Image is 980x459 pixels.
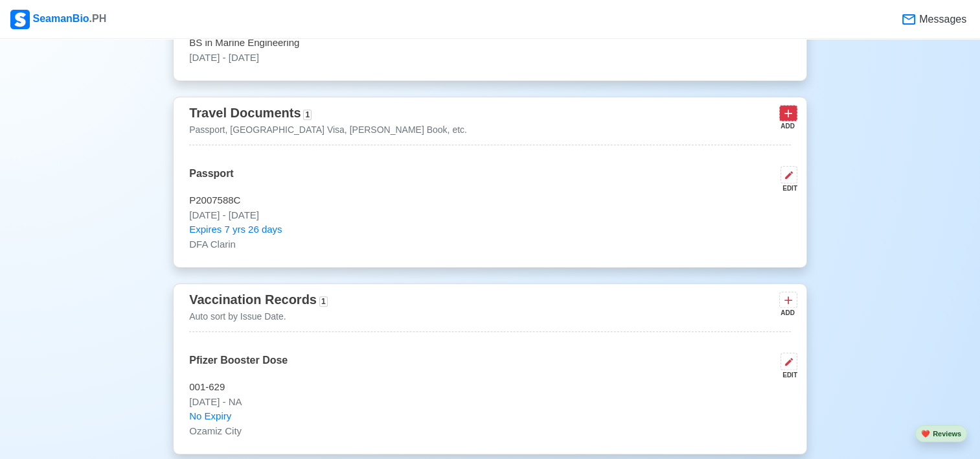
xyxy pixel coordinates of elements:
span: Expires 7 yrs 26 days [189,222,282,237]
p: Pfizer Booster Dose [189,353,288,380]
span: Travel Documents [189,106,301,120]
div: ADD [779,121,795,131]
p: P2007588C [189,193,791,208]
div: SeamanBio [10,10,106,29]
span: 1 [303,110,312,120]
button: heartReviews [915,425,967,443]
div: EDIT [775,370,797,380]
p: 001-629 [189,380,791,395]
span: .PH [89,13,107,24]
p: Passport [189,166,233,193]
p: DFA Clarin [189,237,791,252]
img: Logo [10,10,30,29]
p: [DATE] - [DATE] [189,208,791,223]
p: [DATE] - NA [189,395,791,410]
span: heart [921,430,930,438]
p: [DATE] - [DATE] [189,51,791,65]
div: ADD [779,308,795,318]
p: BS in Marine Engineering [189,36,791,51]
p: Auto sort by Issue Date. [189,310,327,324]
span: Vaccination Records [189,292,317,307]
span: 1 [319,296,328,307]
p: Passport, [GEOGRAPHIC_DATA] Visa, [PERSON_NAME] Book, etc. [189,123,467,137]
span: No Expiry [189,409,231,424]
p: Ozamiz City [189,424,791,439]
div: EDIT [775,183,797,193]
span: Messages [917,12,966,27]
